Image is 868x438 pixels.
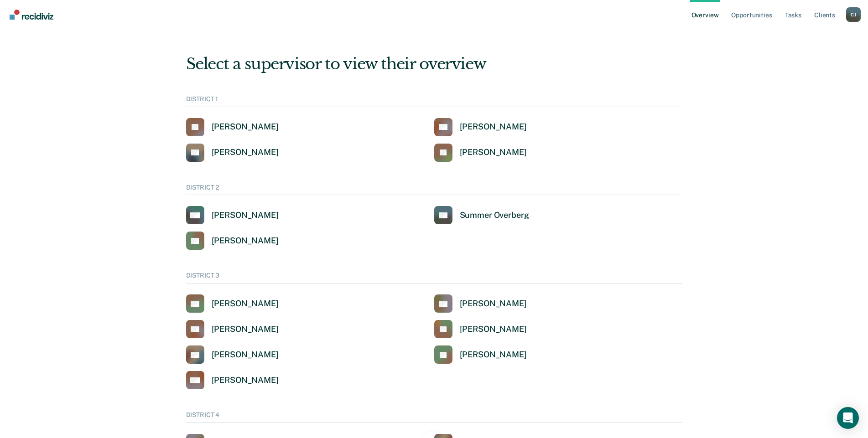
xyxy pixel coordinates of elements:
div: DISTRICT 1 [186,95,682,107]
a: [PERSON_NAME] [434,294,527,313]
a: Summer Overberg [434,206,529,224]
div: Summer Overberg [460,210,529,221]
div: Open Intercom Messenger [837,407,859,429]
a: [PERSON_NAME] [434,320,527,338]
a: [PERSON_NAME] [186,371,279,389]
div: [PERSON_NAME] [460,324,527,335]
a: [PERSON_NAME] [434,118,527,136]
div: [PERSON_NAME] [460,299,527,309]
div: [PERSON_NAME] [212,324,279,335]
a: [PERSON_NAME] [186,320,279,338]
div: [PERSON_NAME] [212,147,279,158]
div: [PERSON_NAME] [212,350,279,360]
a: [PERSON_NAME] [186,232,279,250]
div: C J [846,7,861,22]
button: Profile dropdown button [846,7,861,22]
div: DISTRICT 4 [186,411,682,423]
a: [PERSON_NAME] [186,144,279,162]
div: [PERSON_NAME] [212,210,279,221]
div: DISTRICT 2 [186,184,682,196]
div: [PERSON_NAME] [212,236,279,246]
div: [PERSON_NAME] [212,122,279,132]
div: [PERSON_NAME] [460,147,527,158]
a: [PERSON_NAME] [434,345,527,364]
img: Recidiviz [10,10,53,20]
div: [PERSON_NAME] [212,299,279,309]
div: [PERSON_NAME] [460,350,527,360]
div: [PERSON_NAME] [460,122,527,132]
div: [PERSON_NAME] [212,375,279,386]
a: [PERSON_NAME] [434,144,527,162]
div: Select a supervisor to view their overview [186,55,682,73]
a: [PERSON_NAME] [186,345,279,364]
div: DISTRICT 3 [186,272,682,283]
a: [PERSON_NAME] [186,118,279,136]
a: [PERSON_NAME] [186,294,279,313]
a: [PERSON_NAME] [186,206,279,224]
